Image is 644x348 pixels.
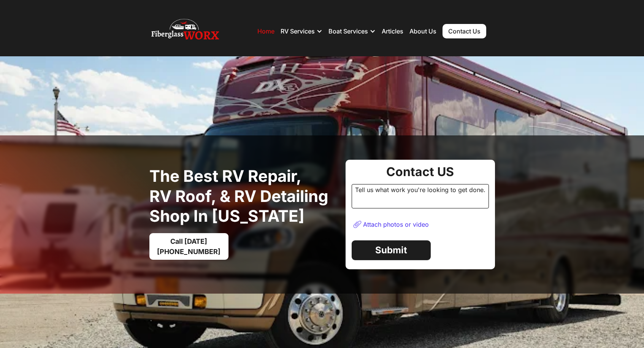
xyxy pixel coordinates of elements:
[328,27,368,35] div: Boat Services
[352,240,431,260] a: Submit
[409,27,436,35] a: About Us
[443,24,486,38] a: Contact Us
[281,20,322,43] div: RV Services
[352,184,489,208] div: Tell us what work you're looking to get done.
[382,27,403,35] a: Articles
[257,27,274,35] a: Home
[149,166,339,226] h1: The best RV Repair, RV Roof, & RV Detailing Shop in [US_STATE]
[363,221,429,228] div: Attach photos or video
[149,233,228,260] a: Call [DATE][PHONE_NUMBER]
[328,20,376,43] div: Boat Services
[352,166,489,178] div: Contact US
[281,27,315,35] div: RV Services
[151,16,219,46] img: Fiberglass Worx - RV and Boat repair, RV Roof, RV and Boat Detailing Company Logo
